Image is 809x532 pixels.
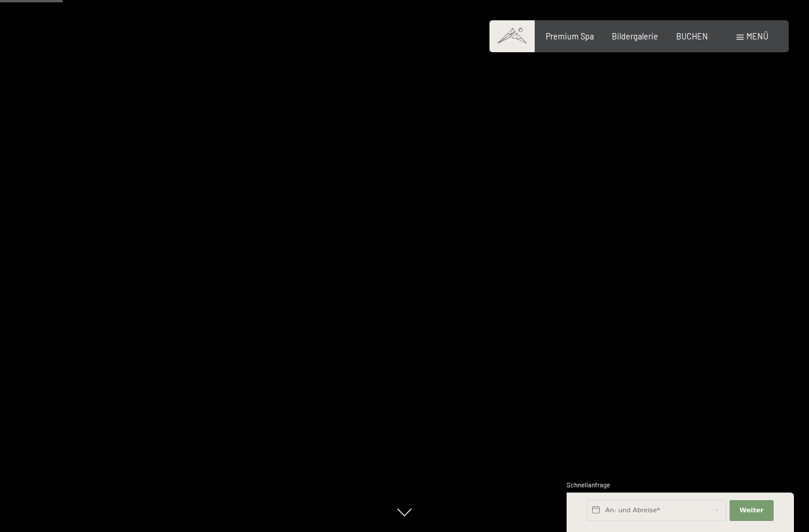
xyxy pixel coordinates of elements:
a: Bildergalerie [612,31,658,41]
a: BUCHEN [676,31,708,41]
button: Weiter [730,500,774,521]
span: Weiter [739,506,764,515]
span: Menü [746,31,768,41]
span: Schnellanfrage [567,481,610,488]
a: Premium Spa [546,31,594,41]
